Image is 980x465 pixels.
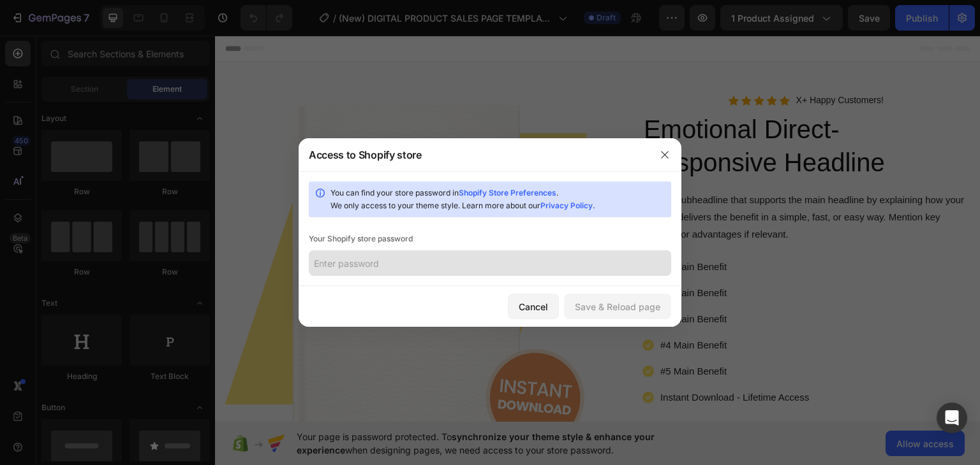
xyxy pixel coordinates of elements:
[459,188,556,197] a: Shopify Store Preferences
[445,275,512,292] p: #3 Main Benefit
[330,187,666,212] div: You can find your store password in . We only access to your theme style. Learn more about our .
[508,294,559,319] button: Cancel
[309,232,671,245] div: Your Shopify store password
[564,294,671,319] button: Save & Reload page
[445,301,512,318] p: #4 Main Benefit
[309,250,671,276] input: Enter password
[429,155,755,207] p: Write a subheadline that supports the main headline by explaining how your product delivers the b...
[519,300,548,313] div: Cancel
[10,52,373,415] img: gempages_580674548962165256-14c8a446-f5ba-4672-aa4b-11cc038e6d59.png
[445,248,512,266] p: #2 Main Benefit
[427,76,756,145] h2: Emotional Direct-Responsive Headline
[540,201,593,210] a: Privacy Policy
[445,353,594,370] p: Instant Download - Lifetime Access
[581,57,669,73] p: X+ Happy Customers!
[445,327,512,344] p: #5 Main Benefit
[937,403,967,433] div: Open Intercom Messenger
[309,147,422,162] div: Access to Shopify store
[575,300,660,313] div: Save & Reload page
[445,222,512,240] p: #1 Main Benefit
